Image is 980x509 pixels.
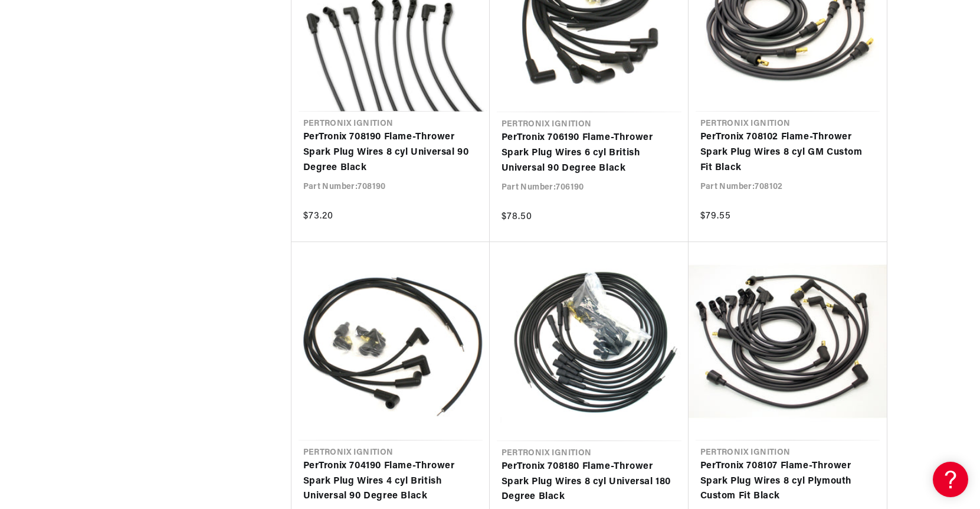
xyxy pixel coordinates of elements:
[502,130,677,176] a: PerTronix 706190 Flame-Thrower Spark Plug Wires 6 cyl British Universal 90 Degree Black
[502,459,677,505] a: PerTronix 708180 Flame-Thrower Spark Plug Wires 8 cyl Universal 180 Degree Black
[700,459,875,504] a: PerTronix 708107 Flame-Thrower Spark Plug Wires 8 cyl Plymouth Custom Fit Black
[303,459,478,504] a: PerTronix 704190 Flame-Thrower Spark Plug Wires 4 cyl British Universal 90 Degree Black
[700,130,875,175] a: PerTronix 708102 Flame-Thrower Spark Plug Wires 8 cyl GM Custom Fit Black
[303,130,478,175] a: PerTronix 708190 Flame-Thrower Spark Plug Wires 8 cyl Universal 90 Degree Black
